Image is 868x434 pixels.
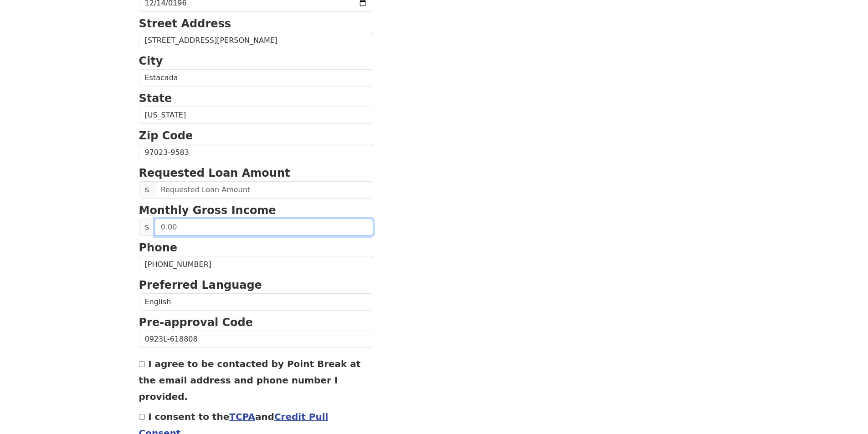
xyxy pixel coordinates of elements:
input: Pre-approval Code [139,331,373,348]
strong: City [139,55,163,67]
input: City [139,69,373,87]
strong: Pre-approval Code [139,316,253,329]
strong: Zip Code [139,129,193,142]
input: Phone [139,256,373,273]
strong: Preferred Language [139,279,262,291]
a: TCPA [229,411,255,422]
label: I agree to be contacted by Point Break at the email address and phone number I provided. [139,358,361,402]
p: Monthly Gross Income [139,202,373,219]
span: $ [139,181,155,199]
strong: Street Address [139,17,231,30]
input: Zip Code [139,144,373,161]
strong: State [139,92,172,105]
input: Street Address [139,32,373,49]
span: $ [139,219,155,236]
strong: Phone [139,241,178,254]
input: Requested Loan Amount [155,181,373,199]
input: 0.00 [155,219,373,236]
strong: Requested Loan Amount [139,167,290,179]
